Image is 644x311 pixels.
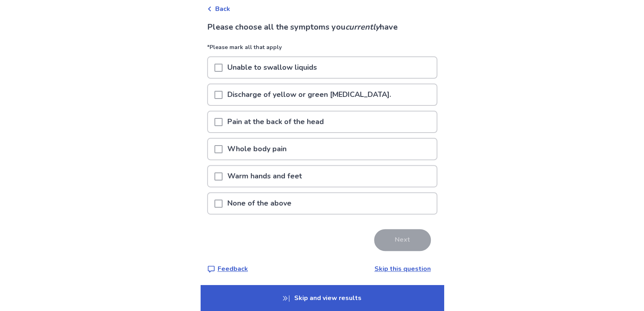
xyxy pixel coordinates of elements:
[223,84,396,105] p: Discharge of yellow or green [MEDICAL_DATA].
[223,166,307,187] p: Warm hands and feet
[374,264,431,273] a: Skip this question
[207,264,248,274] a: Feedback
[201,285,444,311] p: Skip and view results
[207,21,437,33] p: Please choose all the symptoms you have
[223,57,322,78] p: Unable to swallow liquids
[345,21,380,32] i: currently
[215,4,230,14] span: Back
[207,43,437,56] p: *Please mark all that apply
[223,112,329,132] p: Pain at the back of the head
[223,193,296,214] p: None of the above
[218,264,248,274] p: Feedback
[223,139,291,159] p: Whole body pain
[374,229,431,251] button: Next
